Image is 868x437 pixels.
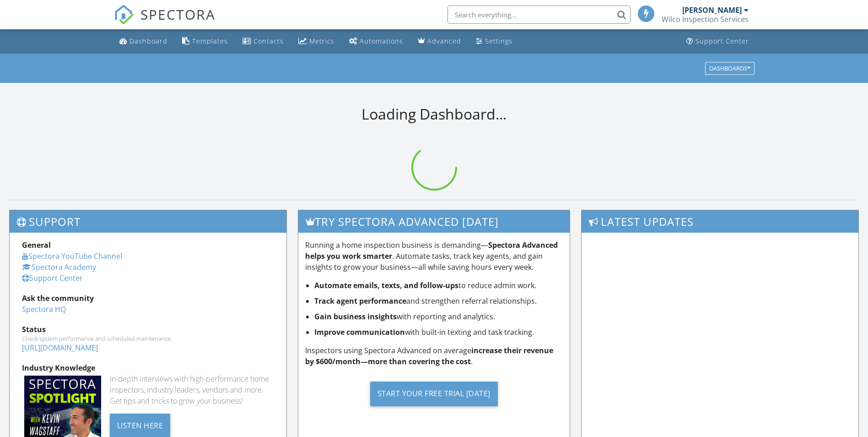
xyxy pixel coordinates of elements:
[345,33,407,50] a: Automations (Basic)
[22,335,274,342] div: Check system performance and scheduled maintenance.
[22,304,66,314] a: Spectora HQ
[314,295,563,306] li: and strengthen referral relationships.
[129,37,167,45] div: Dashboard
[314,327,405,337] strong: Improve communication
[178,33,232,50] a: Templates
[314,280,563,291] li: to reduce admin work.
[447,5,631,24] input: Search everything...
[192,37,228,45] div: Templates
[414,33,465,50] a: Advanced
[662,15,749,24] div: Wilco Inspection Services
[10,210,286,233] h3: Support
[709,65,750,71] div: Dashboards
[22,293,274,304] div: Ask the community
[22,343,98,353] a: [URL][DOMAIN_NAME]
[298,210,570,233] h3: Try spectora advanced [DATE]
[305,374,563,413] a: Start Your Free Trial [DATE]
[22,324,274,335] div: Status
[309,37,334,45] div: Metrics
[682,5,742,15] div: [PERSON_NAME]
[695,37,749,45] div: Support Center
[314,280,458,290] strong: Automate emails, texts, and follow-ups
[110,373,274,406] div: In-depth interviews with high-performance home inspectors, industry leaders, vendors and more. Ge...
[22,251,122,261] a: Spectora YouTube Channel
[582,210,858,233] h3: Latest Updates
[314,311,397,322] strong: Gain business insights
[295,33,338,50] a: Metrics
[114,5,134,25] img: The Best Home Inspection Software - Spectora
[116,33,171,50] a: Dashboard
[140,5,216,24] span: SPECTORA
[114,12,216,32] a: SPECTORA
[427,37,461,45] div: Advanced
[683,33,753,50] a: Support Center
[305,345,563,367] p: Inspectors using Spectora Advanced on average .
[305,240,558,261] strong: Spectora Advanced helps you work smarter
[22,362,274,373] div: Industry Knowledge
[370,382,498,406] div: Start Your Free Trial [DATE]
[485,37,512,45] div: Settings
[253,37,284,45] div: Contacts
[22,273,83,283] a: Support Center
[472,33,516,50] a: Settings
[314,296,406,306] strong: Track agent performance
[22,262,96,272] a: Spectora Academy
[239,33,287,50] a: Contacts
[110,420,171,430] a: Listen Here
[360,37,403,45] div: Automations
[314,327,563,338] li: with built-in texting and task tracking.
[314,311,563,322] li: with reporting and analytics.
[305,345,553,366] strong: increase their revenue by $600/month—more than covering the cost
[705,62,755,75] button: Dashboards
[305,240,563,273] p: Running a home inspection business is demanding— . Automate tasks, track key agents, and gain ins...
[22,240,51,250] strong: General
